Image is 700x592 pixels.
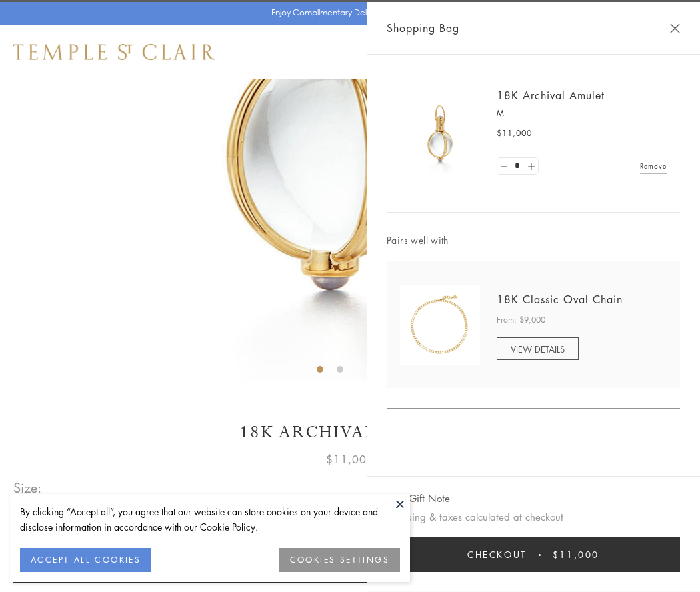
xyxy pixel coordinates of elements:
[467,547,527,562] span: Checkout
[13,44,215,60] img: Temple St. Clair
[524,158,537,175] a: Set quantity to 2
[497,107,667,120] p: M
[511,343,565,355] span: VIEW DETAILS
[271,6,423,19] p: Enjoy Complimentary Delivery & Returns
[497,88,605,103] a: 18K Archival Amulet
[400,93,480,173] img: 18K Archival Amulet
[553,547,599,562] span: $11,000
[497,337,579,360] a: VIEW DETAILS
[387,537,680,572] button: Checkout $11,000
[326,451,374,468] span: $11,000
[20,504,400,535] div: By clicking “Accept all”, you agree that our website can store cookies on your device and disclos...
[387,509,680,525] p: Shipping & taxes calculated at checkout
[13,477,43,499] span: Size:
[497,127,532,140] span: $11,000
[387,19,459,37] span: Shopping Bag
[13,421,687,444] h1: 18K Archival Amulet
[387,233,680,248] span: Pairs well with
[670,23,680,33] button: Close Shopping Bag
[497,313,545,327] span: From: $9,000
[20,548,151,572] button: ACCEPT ALL COOKIES
[400,285,480,365] img: N88865-OV18
[497,158,511,175] a: Set quantity to 0
[279,548,400,572] button: COOKIES SETTINGS
[387,490,450,507] button: Add Gift Note
[497,292,623,307] a: 18K Classic Oval Chain
[640,159,667,173] a: Remove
